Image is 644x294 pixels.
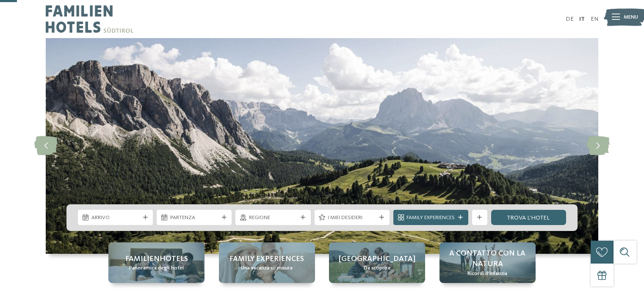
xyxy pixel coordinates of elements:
[467,270,507,278] span: Ricordi d’infanzia
[566,16,574,22] a: DE
[491,210,566,225] a: trova l’hotel
[219,242,315,283] a: Family hotel nelle Dolomiti: una vacanza nel regno dei Monti Pallidi Family experiences Una vacan...
[406,214,455,222] span: Family Experiences
[170,214,218,222] span: Partenza
[624,14,638,21] span: Menu
[339,254,415,264] span: [GEOGRAPHIC_DATA]
[129,264,184,272] span: Panoramica degli hotel
[108,242,205,283] a: Family hotel nelle Dolomiti: una vacanza nel regno dei Monti Pallidi Familienhotels Panoramica de...
[46,38,598,254] img: Family hotel nelle Dolomiti: una vacanza nel regno dei Monti Pallidi
[229,254,304,264] span: Family experiences
[328,214,376,222] span: I miei desideri
[579,16,585,22] a: IT
[125,254,188,264] span: Familienhotels
[364,264,391,272] span: Da scoprire
[447,248,528,269] span: A contatto con la natura
[439,242,536,283] a: Family hotel nelle Dolomiti: una vacanza nel regno dei Monti Pallidi A contatto con la natura Ric...
[91,214,140,222] span: Arrivo
[249,214,297,222] span: Regione
[329,242,425,283] a: Family hotel nelle Dolomiti: una vacanza nel regno dei Monti Pallidi [GEOGRAPHIC_DATA] Da scoprire
[591,16,598,22] a: EN
[241,264,293,272] span: Una vacanza su misura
